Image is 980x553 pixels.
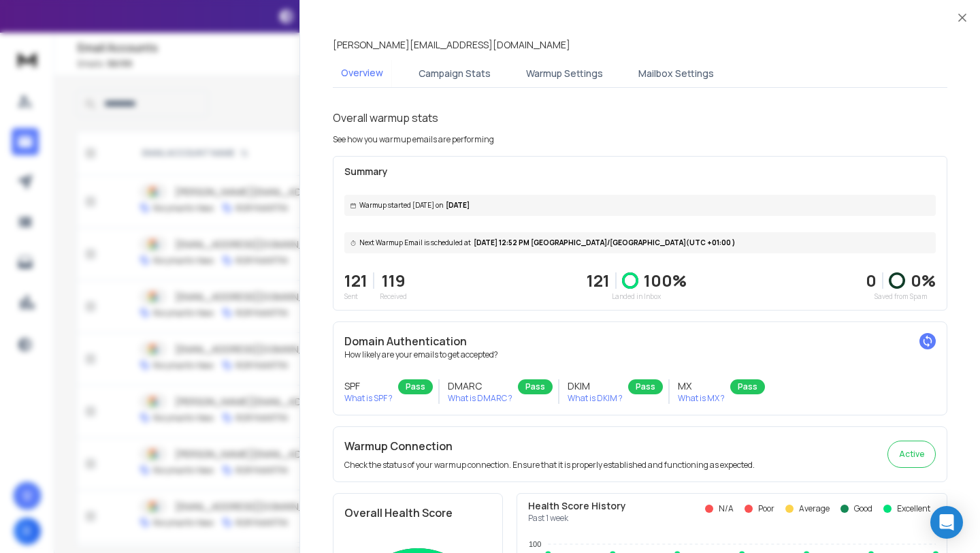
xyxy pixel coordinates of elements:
[344,165,936,178] p: Summary
[730,379,765,394] div: Pass
[799,503,830,514] p: Average
[344,393,393,404] p: What is SPF ?
[887,441,936,468] button: Active
[410,59,499,89] button: Campaign Stats
[897,503,930,514] p: Excellent
[333,38,570,52] p: [PERSON_NAME][EMAIL_ADDRESS][DOMAIN_NAME]
[678,379,725,393] h3: MX
[628,379,663,394] div: Pass
[518,379,553,394] div: Pass
[344,379,393,393] h3: SPF
[528,499,626,513] p: Health Score History
[518,59,611,89] button: Warmup Settings
[529,540,541,548] tspan: 100
[719,503,734,514] p: N/A
[587,270,610,291] p: 121
[344,460,755,471] p: Check the status of your warmup connection. Ensure that it is properly established and functionin...
[380,270,407,291] p: 119
[866,269,877,291] strong: 0
[854,503,872,514] p: Good
[758,503,774,514] p: Poor
[380,291,407,302] p: Received
[344,270,367,291] p: 121
[333,110,438,126] h1: Overall warmup stats
[333,58,391,89] button: Overview
[344,349,936,360] p: How likely are your emails to get accepted?
[644,270,687,291] p: 100 %
[344,195,936,216] div: [DATE]
[344,333,936,349] h2: Domain Authentication
[866,291,936,302] p: Saved from Spam
[359,238,471,248] span: Next Warmup Email is scheduled at
[344,438,755,454] h2: Warmup Connection
[448,379,512,393] h3: DMARC
[359,200,443,210] span: Warmup started [DATE] on
[448,393,512,404] p: What is DMARC ?
[568,379,623,393] h3: DKIM
[344,232,936,253] div: [DATE] 12:52 PM [GEOGRAPHIC_DATA]/[GEOGRAPHIC_DATA] (UTC +01:00 )
[568,393,623,404] p: What is DKIM ?
[344,505,491,521] h2: Overall Health Score
[528,513,626,524] p: Past 1 week
[333,134,494,145] p: See how you warmup emails are performing
[911,270,936,291] p: 0 %
[678,393,725,404] p: What is MX ?
[344,291,367,302] p: Sent
[398,379,433,394] div: Pass
[930,506,963,539] div: Open Intercom Messenger
[587,291,687,302] p: Landed in Inbox
[630,59,722,89] button: Mailbox Settings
